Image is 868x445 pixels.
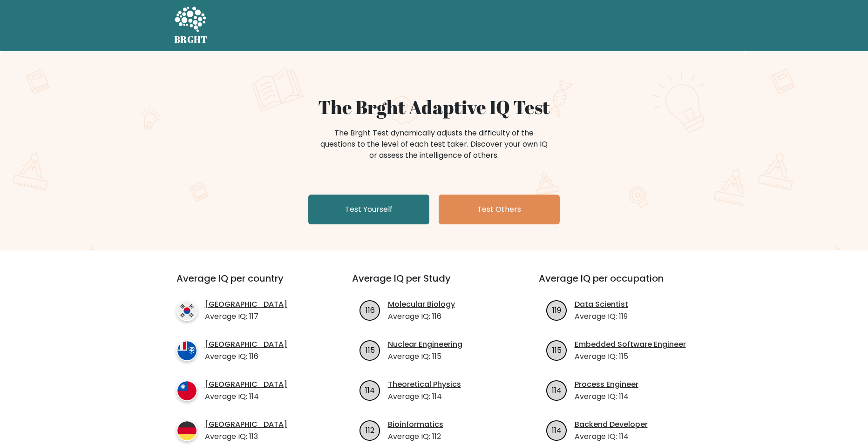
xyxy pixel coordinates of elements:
[552,384,562,395] text: 114
[575,379,638,390] a: Process Engineer
[388,391,461,402] p: Average IQ: 114
[575,431,648,442] p: Average IQ: 114
[205,339,287,350] a: [GEOGRAPHIC_DATA]
[318,128,550,161] div: The Brght Test dynamically adjusts the difficulty of the questions to the level of each test take...
[366,425,374,435] text: 112
[365,384,375,395] text: 114
[388,299,455,310] a: Molecular Biology
[439,195,560,224] a: Test Others
[176,273,319,295] h3: Average IQ per country
[365,304,374,315] text: 116
[174,4,208,47] a: BRGHT
[552,425,562,435] text: 114
[176,340,197,361] img: country
[388,339,462,350] a: Nuclear Engineering
[174,34,208,45] h5: BRGHT
[352,273,516,295] h3: Average IQ per Study
[388,311,455,322] p: Average IQ: 116
[176,380,197,401] img: country
[205,299,287,310] a: [GEOGRAPHIC_DATA]
[575,419,648,430] a: Backend Developer
[575,311,628,322] p: Average IQ: 119
[575,391,638,402] p: Average IQ: 114
[308,195,429,224] a: Test Yourself
[205,351,287,362] p: Average IQ: 116
[575,299,628,310] a: Data Scientist
[365,344,374,355] text: 115
[552,304,561,315] text: 119
[388,351,462,362] p: Average IQ: 115
[388,431,443,442] p: Average IQ: 112
[539,273,703,295] h3: Average IQ per occupation
[205,379,287,390] a: [GEOGRAPHIC_DATA]
[205,419,287,430] a: [GEOGRAPHIC_DATA]
[207,96,661,118] h1: The Brght Adaptive IQ Test
[575,339,686,350] a: Embedded Software Engineer
[205,311,287,322] p: Average IQ: 117
[176,300,197,321] img: country
[176,420,197,441] img: country
[205,431,287,442] p: Average IQ: 113
[388,419,443,430] a: Bioinformatics
[552,344,561,355] text: 115
[388,379,461,390] a: Theoretical Physics
[575,351,686,362] p: Average IQ: 115
[205,391,287,402] p: Average IQ: 114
